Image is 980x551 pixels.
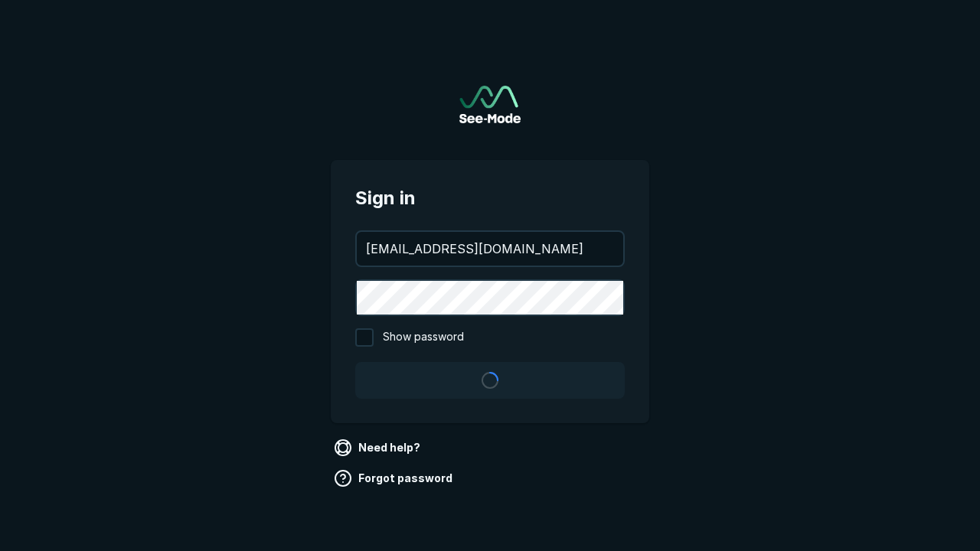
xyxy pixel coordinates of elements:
img: See-Mode Logo [459,86,521,123]
a: Go to sign in [459,86,521,123]
span: Show password [383,328,464,347]
input: your@email.com [357,232,623,266]
a: Forgot password [331,466,459,491]
span: Sign in [355,184,625,212]
a: Need help? [331,435,426,460]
